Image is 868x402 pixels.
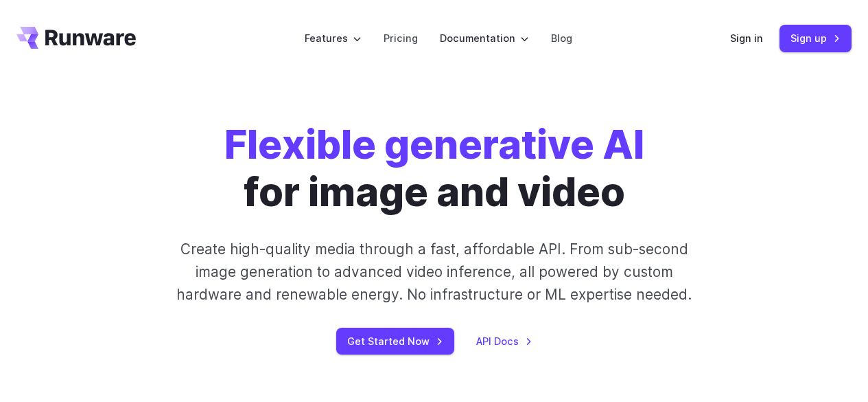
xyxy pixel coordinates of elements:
[384,30,418,46] a: Pricing
[224,121,644,216] h1: for image and video
[16,27,136,49] a: Go to /
[551,30,572,46] a: Blog
[305,30,362,46] label: Features
[336,328,454,355] a: Get Started Now
[730,30,763,46] a: Sign in
[779,25,852,52] a: Sign up
[224,120,644,168] strong: Flexible generative AI
[167,238,701,306] p: Create high-quality media through a fast, affordable API. From sub-second image generation to adv...
[476,333,532,349] a: API Docs
[440,30,529,46] label: Documentation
